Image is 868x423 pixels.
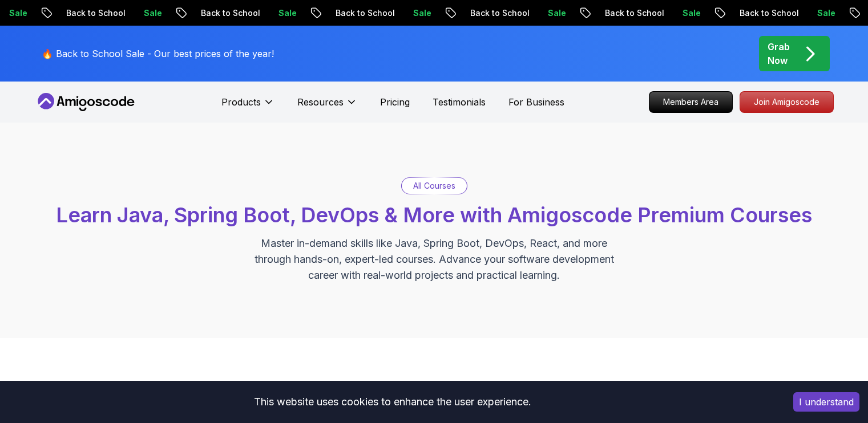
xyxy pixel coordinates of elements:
p: Back to School [52,7,130,19]
p: Products [221,95,261,109]
p: Back to School [456,7,534,19]
a: For Business [508,95,564,109]
p: Sale [399,7,435,19]
a: Pricing [380,95,410,109]
div: This website uses cookies to enhance the user experience. [9,389,776,414]
p: Resources [297,95,344,109]
span: Learn Java, Spring Boot, DevOps & More with Amigoscode Premium Courses [56,202,812,227]
button: Accept cookies [793,392,859,412]
p: 🔥 Back to School Sale - Our best prices of the year! [42,47,274,60]
button: Products [221,95,274,118]
button: Resources [297,95,357,118]
a: Members Area [649,91,733,113]
a: Testimonials [433,95,486,109]
p: Grab Now [768,40,790,67]
p: Sale [130,7,166,19]
p: Members Area [649,92,732,112]
p: Sale [668,7,705,19]
p: Back to School [591,7,668,19]
p: All Courses [413,180,455,192]
p: Join Amigoscode [740,92,833,112]
p: Back to School [187,7,264,19]
p: Sale [264,7,301,19]
p: Back to School [321,7,399,19]
p: Back to School [725,7,803,19]
a: Join Amigoscode [740,91,834,113]
p: Master in-demand skills like Java, Spring Boot, DevOps, React, and more through hands-on, expert-... [243,235,626,283]
p: Sale [534,7,570,19]
p: Sale [803,7,839,19]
